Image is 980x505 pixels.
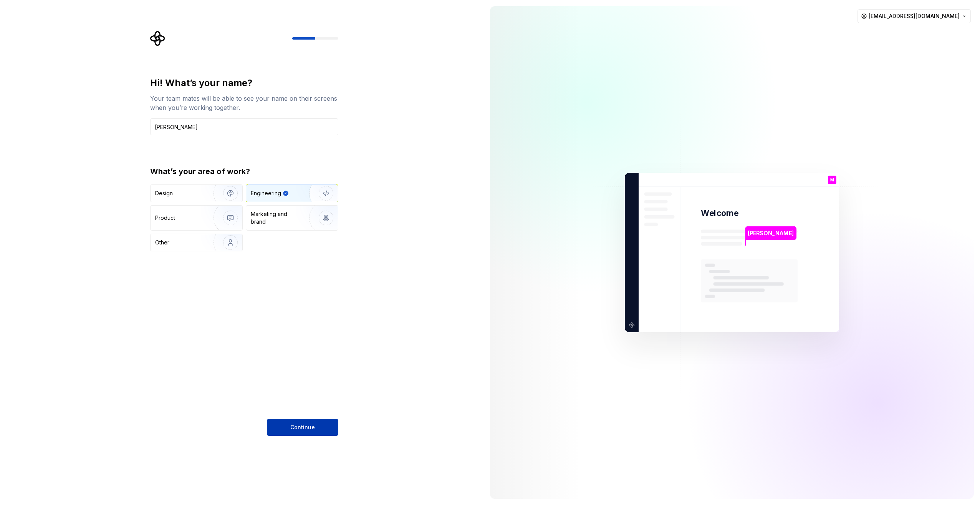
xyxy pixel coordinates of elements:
div: Engineering [251,189,281,197]
button: [EMAIL_ADDRESS][DOMAIN_NAME] [857,9,971,23]
div: Hi! What’s your name? [150,77,338,89]
button: Continue [267,419,338,436]
div: Your team mates will be able to see your name on their screens when you’re working together. [150,94,338,112]
span: [EMAIL_ADDRESS][DOMAIN_NAME] [869,12,960,20]
div: Marketing and brand [251,210,303,226]
input: Han Solo [150,118,338,135]
div: Product [155,214,175,222]
p: M [830,178,834,182]
p: [PERSON_NAME] [748,229,794,238]
div: Design [155,189,173,197]
div: Other [155,239,169,246]
div: What’s your area of work? [150,166,338,177]
svg: Supernova Logo [150,31,166,46]
p: Welcome [701,208,738,219]
span: Continue [290,424,315,431]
